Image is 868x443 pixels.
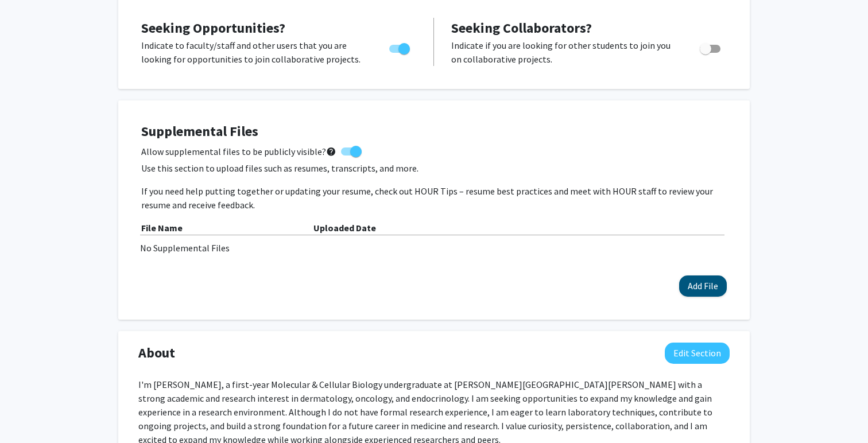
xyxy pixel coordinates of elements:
[141,184,727,212] p: If you need help putting together or updating your resume, check out HOUR Tips – resume best prac...
[141,123,727,140] h4: Supplemental Files
[141,38,367,66] p: Indicate to faculty/staff and other users that you are looking for opportunities to join collabor...
[451,38,678,66] p: Indicate if you are looking for other students to join you on collaborative projects.
[138,343,175,363] span: About
[665,343,730,364] button: Edit About
[679,275,727,297] button: Add File
[141,145,336,158] span: Allow supplemental files to be publicly visible?
[140,241,728,255] div: No Supplemental Files
[141,19,285,37] span: Seeking Opportunities?
[9,391,49,434] iframe: Chat
[385,38,416,56] div: Toggle
[451,19,592,37] span: Seeking Collaborators?
[141,222,183,234] b: File Name
[326,145,336,158] mat-icon: help
[141,161,727,175] p: Use this section to upload files such as resumes, transcripts, and more.
[695,38,727,56] div: Toggle
[313,222,376,234] b: Uploaded Date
